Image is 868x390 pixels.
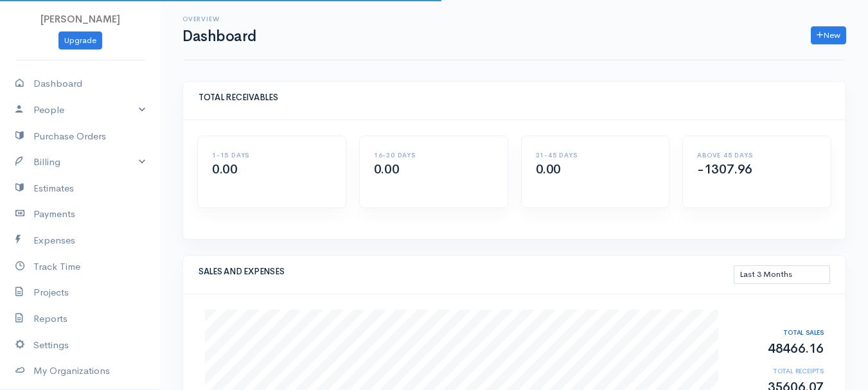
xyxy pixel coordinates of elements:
[212,152,332,159] h6: 1-15 DAYS
[536,161,561,177] span: 0.00
[212,161,237,177] span: 0.00
[40,13,120,25] span: [PERSON_NAME]
[731,329,824,336] h6: TOTAL SALES
[536,152,655,159] h6: 31-45 DAYS
[374,152,493,159] h6: 16-30 DAYS
[731,342,824,356] h2: 48466.16
[58,31,102,50] a: Upgrade
[811,26,846,45] a: New
[697,161,752,177] span: -1307.96
[182,28,256,44] h1: Dashboard
[731,368,824,375] h6: TOTAL RECEIPTS
[374,161,399,177] span: 0.00
[697,152,817,159] h6: ABOVE 45 DAYS
[199,93,830,102] h5: TOTAL RECEIVABLES
[199,267,734,276] h5: SALES AND EXPENSES
[182,15,256,22] h6: Overview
